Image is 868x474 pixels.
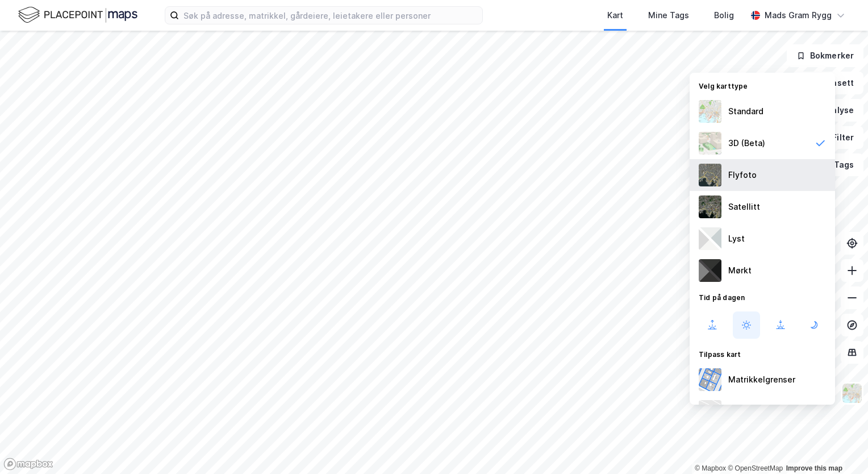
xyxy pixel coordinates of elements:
[811,419,868,474] iframe: Chat Widget
[787,44,863,67] button: Bokmerker
[728,373,795,386] div: Matrikkelgrenser
[811,153,863,176] button: Tags
[179,7,482,24] input: Søk på adresse, matrikkel, gårdeiere, leietakere eller personer
[728,232,745,246] div: Lyst
[699,400,721,423] img: cadastreKeys.547ab17ec502f5a4ef2b.jpeg
[699,196,721,218] img: 9k=
[699,164,721,186] img: Z
[811,419,868,474] div: Kontrollprogram for chat
[648,9,689,22] div: Mine Tags
[714,9,734,22] div: Bolig
[786,464,842,472] a: Improve this map
[728,105,763,118] div: Standard
[690,75,835,95] div: Velg karttype
[728,464,783,472] a: OpenStreetMap
[18,5,137,25] img: logo.f888ab2527a4732fd821a326f86c7f29.svg
[728,136,765,150] div: 3D (Beta)
[607,9,623,22] div: Kart
[699,132,721,155] img: Z
[765,9,832,22] div: Mads Gram Rygg
[699,368,721,391] img: cadastreBorders.cfe08de4b5ddd52a10de.jpeg
[794,72,863,94] button: Datasett
[699,227,721,250] img: luj3wr1y2y3+OchiMxRmMxRlscgabnMEmZ7DJGWxyBpucwSZnsMkZbHIGm5zBJmewyRlscgabnMEmZ7DJGWxyBpucwSZnsMkZ...
[728,264,752,277] div: Mørkt
[728,200,760,214] div: Satellitt
[690,286,835,307] div: Tid på dagen
[699,100,721,123] img: Z
[695,464,726,472] a: Mapbox
[699,259,721,282] img: nCdM7BzjoCAAAAAElFTkSuQmCC
[690,343,835,364] div: Tilpass kart
[3,458,53,471] a: Mapbox homepage
[841,382,863,404] img: Z
[728,168,757,182] div: Flyfoto
[809,126,863,149] button: Filter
